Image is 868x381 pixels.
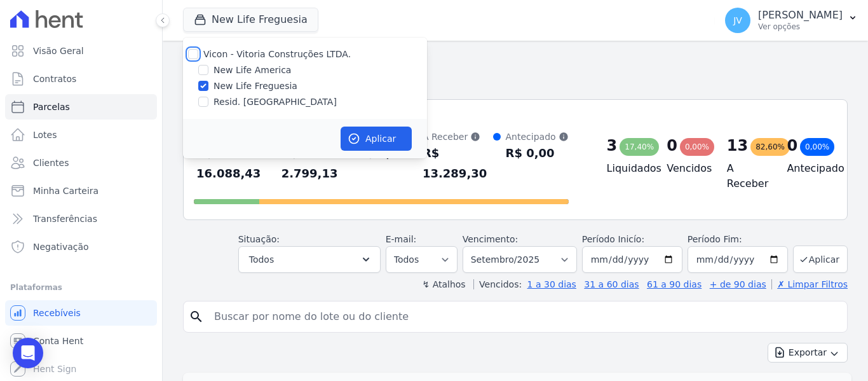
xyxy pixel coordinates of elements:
[214,80,297,93] label: New Life Freguesia
[423,143,493,184] div: R$ 13.289,30
[473,279,522,289] label: Vencidos:
[647,279,702,289] a: 61 a 90 dias
[196,143,269,184] div: R$ 16.088,43
[33,100,70,113] span: Parcelas
[727,135,748,156] div: 13
[33,240,89,253] span: Negativação
[506,130,569,143] div: Antecipado
[5,328,157,354] a: Conta Hent
[787,135,797,156] div: 0
[238,246,381,273] button: Todos
[5,178,157,204] a: Minha Carteira
[10,280,152,295] div: Plataformas
[750,138,790,156] div: 82,60%
[710,279,766,289] a: + de 90 dias
[758,9,843,22] p: [PERSON_NAME]
[727,161,767,191] h4: A Receber
[33,212,97,225] span: Transferências
[688,233,788,246] label: Período Fim:
[214,95,337,109] label: Resid. [GEOGRAPHIC_DATA]
[768,343,848,363] button: Exportar
[214,64,291,77] label: New Life America
[667,135,677,156] div: 0
[527,279,576,289] a: 1 a 30 dias
[33,335,83,347] span: Conta Hent
[5,150,157,176] a: Clientes
[33,307,81,319] span: Recebíveis
[584,279,639,289] a: 31 a 60 dias
[607,161,647,176] h4: Liquidados
[203,49,351,59] label: Vicon - Vitoria Construções LTDA.
[33,156,69,169] span: Clientes
[249,252,274,267] span: Todos
[33,128,57,141] span: Lotes
[771,279,848,289] a: ✗ Limpar Filtros
[33,45,84,57] span: Visão Geral
[5,38,157,64] a: Visão Geral
[800,138,834,156] div: 0,00%
[341,127,412,151] button: Aplicar
[183,51,848,74] h2: Parcelas
[183,8,318,32] button: New Life Freguesia
[5,234,157,260] a: Negativação
[5,206,157,232] a: Transferências
[13,338,43,368] div: Open Intercom Messenger
[620,138,659,156] div: 17,40%
[787,161,827,176] h4: Antecipado
[386,234,417,244] label: E-mail:
[423,130,493,143] div: A Receber
[607,135,618,156] div: 3
[793,246,848,273] button: Aplicar
[422,279,465,289] label: ↯ Atalhos
[582,234,644,244] label: Período Inicío:
[5,66,157,92] a: Contratos
[33,184,98,197] span: Minha Carteira
[238,234,280,244] label: Situação:
[758,22,843,32] p: Ver opções
[281,143,345,184] div: R$ 2.799,13
[5,300,157,326] a: Recebíveis
[667,161,707,176] h4: Vencidos
[33,73,76,85] span: Contratos
[463,234,518,244] label: Vencimento:
[680,138,714,156] div: 0,00%
[5,94,157,120] a: Parcelas
[5,122,157,148] a: Lotes
[715,3,868,38] button: JV [PERSON_NAME] Ver opções
[733,16,742,25] span: JV
[506,143,569,163] div: R$ 0,00
[189,309,204,324] i: search
[207,304,842,329] input: Buscar por nome do lote ou do cliente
